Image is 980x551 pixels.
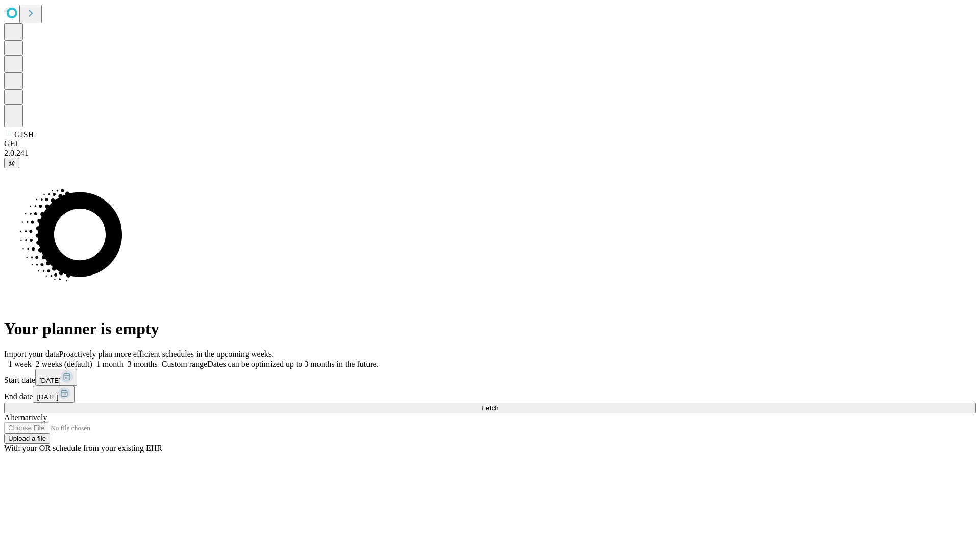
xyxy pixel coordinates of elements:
span: 3 months [128,360,158,368]
span: GJSH [14,130,34,139]
span: [DATE] [37,393,58,401]
span: Import your data [4,349,59,358]
span: Alternatively [4,413,47,422]
span: Fetch [481,404,498,412]
button: [DATE] [33,386,75,403]
span: [DATE] [39,377,61,384]
span: 2 weeks (default) [36,360,92,368]
span: @ [8,159,15,167]
span: Dates can be optimized up to 3 months in the future. [207,360,378,368]
div: Start date [4,369,976,386]
button: @ [4,158,19,168]
span: 1 week [8,360,32,368]
h1: Your planner is empty [4,319,976,338]
button: Upload a file [4,433,50,444]
button: [DATE] [35,369,77,386]
div: GEI [4,139,976,148]
span: 1 month [96,360,124,368]
span: Custom range [162,360,207,368]
div: 2.0.241 [4,148,976,158]
div: End date [4,386,976,403]
span: Proactively plan more efficient schedules in the upcoming weeks. [59,349,274,358]
button: Fetch [4,403,976,413]
span: With your OR schedule from your existing EHR [4,444,162,453]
